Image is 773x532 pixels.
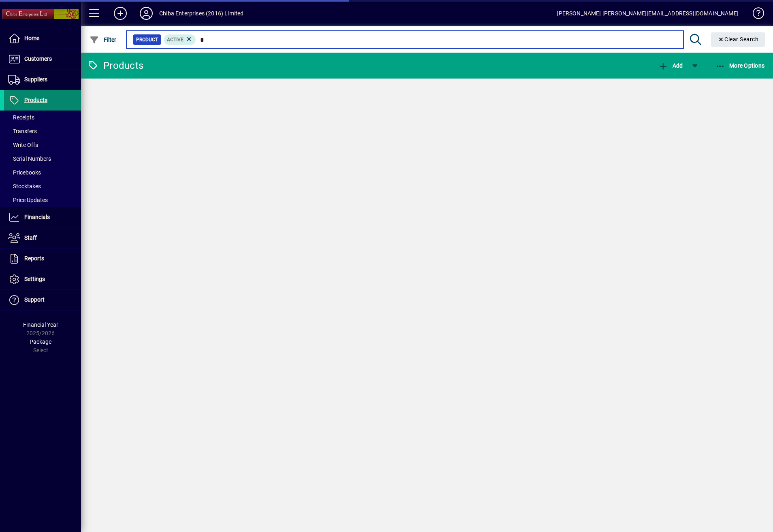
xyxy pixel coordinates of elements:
[24,55,52,62] span: Customers
[4,249,81,269] a: Reports
[24,76,47,83] span: Suppliers
[4,152,81,166] a: Serial Numbers
[4,124,81,138] a: Transfers
[24,296,45,303] span: Support
[30,338,51,345] span: Package
[159,7,244,20] div: Chiba Enterprises (2016) Limited
[8,142,38,148] span: Write Offs
[136,36,158,44] span: Product
[24,234,37,241] span: Staff
[8,169,41,176] span: Pricebooks
[747,2,763,28] a: Knowledge Base
[24,97,47,103] span: Products
[713,58,767,73] button: More Options
[4,193,81,207] a: Price Updates
[4,290,81,310] a: Support
[4,138,81,152] a: Write Offs
[4,28,81,49] a: Home
[164,34,196,45] mat-chip: Activation Status: Active
[4,111,81,124] a: Receipts
[90,36,117,43] span: Filter
[87,59,143,72] div: Products
[717,36,759,43] span: Clear Search
[24,276,45,282] span: Settings
[167,37,184,43] span: Active
[711,32,765,47] button: Clear
[4,269,81,289] a: Settings
[715,62,765,69] span: More Options
[8,128,37,134] span: Transfers
[4,179,81,193] a: Stocktakes
[8,197,48,203] span: Price Updates
[4,70,81,90] a: Suppliers
[24,255,44,262] span: Reports
[656,58,685,73] button: Add
[557,7,739,20] div: [PERSON_NAME] [PERSON_NAME][EMAIL_ADDRESS][DOMAIN_NAME]
[4,166,81,179] a: Pricebooks
[8,114,34,121] span: Receipts
[24,214,50,220] span: Financials
[4,207,81,228] a: Financials
[658,62,683,69] span: Add
[107,6,133,21] button: Add
[88,32,119,47] button: Filter
[4,49,81,69] a: Customers
[8,155,51,162] span: Serial Numbers
[24,35,39,41] span: Home
[133,6,159,21] button: Profile
[23,321,58,328] span: Financial Year
[8,183,41,189] span: Stocktakes
[4,228,81,248] a: Staff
